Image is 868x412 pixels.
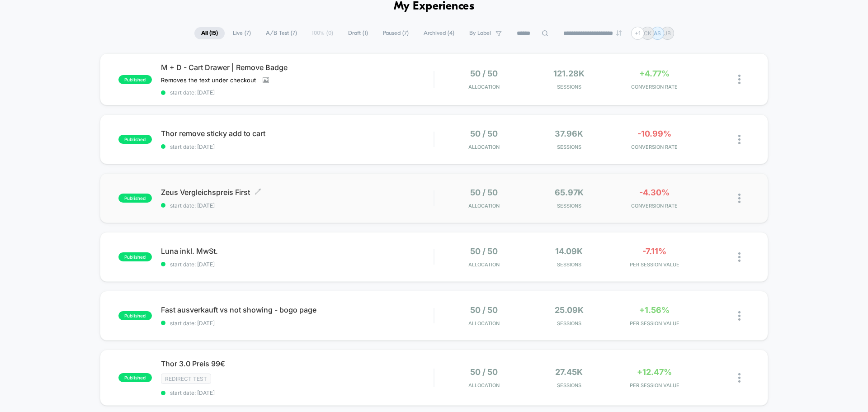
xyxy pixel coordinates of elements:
[161,389,434,396] span: start date: [DATE]
[118,75,152,84] span: published
[614,382,695,388] span: PER SESSION VALUE
[468,382,500,388] span: Allocation
[376,27,415,39] span: Paused ( 7 )
[664,30,671,37] p: JB
[614,320,695,327] span: PER SESSION VALUE
[555,188,584,197] span: 65.97k
[161,374,211,384] span: Redirect Test
[161,261,434,268] span: start date: [DATE]
[118,135,152,144] span: published
[738,135,741,144] img: close
[555,367,583,377] span: 27.45k
[118,252,152,261] span: published
[468,261,500,268] span: Allocation
[529,203,610,209] span: Sessions
[555,129,583,138] span: 37.96k
[468,320,500,327] span: Allocation
[341,27,375,39] span: Draft ( 1 )
[637,367,672,377] span: +12.47%
[644,30,651,37] p: CK
[738,75,741,84] img: close
[614,203,695,209] span: CONVERSION RATE
[468,144,500,150] span: Allocation
[468,84,500,90] span: Allocation
[738,311,741,321] img: close
[470,69,498,78] span: 50 / 50
[161,129,434,138] span: Thor remove sticky add to cart
[555,246,583,256] span: 14.09k
[654,30,661,37] p: AS
[161,63,434,72] span: M + D - Cart Drawer | Remove Badge
[642,246,666,256] span: -7.11%
[468,203,500,209] span: Allocation
[161,359,434,368] span: Thor 3.0 Preis 99€
[161,89,434,96] span: start date: [DATE]
[161,246,434,256] span: Luna inkl. MwSt.
[529,320,610,327] span: Sessions
[553,69,585,78] span: 121.28k
[738,194,741,203] img: close
[555,305,584,315] span: 25.09k
[616,30,622,36] img: end
[194,27,225,39] span: All ( 15 )
[529,261,610,268] span: Sessions
[637,129,671,138] span: -10.99%
[161,188,434,197] span: Zeus Vergleichspreis First
[118,194,152,203] span: published
[118,373,152,382] span: published
[470,367,498,377] span: 50 / 50
[417,27,461,39] span: Archived ( 4 )
[470,129,498,138] span: 50 / 50
[738,373,741,383] img: close
[470,246,498,256] span: 50 / 50
[614,144,695,150] span: CONVERSION RATE
[529,84,610,90] span: Sessions
[226,27,258,39] span: Live ( 7 )
[161,202,434,209] span: start date: [DATE]
[614,84,695,90] span: CONVERSION RATE
[470,188,498,197] span: 50 / 50
[639,69,670,78] span: +4.77%
[161,305,434,314] span: Fast ausverkauft vs not showing - bogo page
[161,76,256,84] span: Removes the text under checkout
[470,305,498,315] span: 50 / 50
[738,252,741,262] img: close
[614,261,695,268] span: PER SESSION VALUE
[118,311,152,320] span: published
[469,30,491,37] span: By Label
[631,27,644,40] div: + 1
[529,382,610,388] span: Sessions
[529,144,610,150] span: Sessions
[259,27,304,39] span: A/B Test ( 7 )
[639,188,670,197] span: -4.30%
[639,305,670,315] span: +1.56%
[161,320,434,327] span: start date: [DATE]
[161,143,434,150] span: start date: [DATE]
